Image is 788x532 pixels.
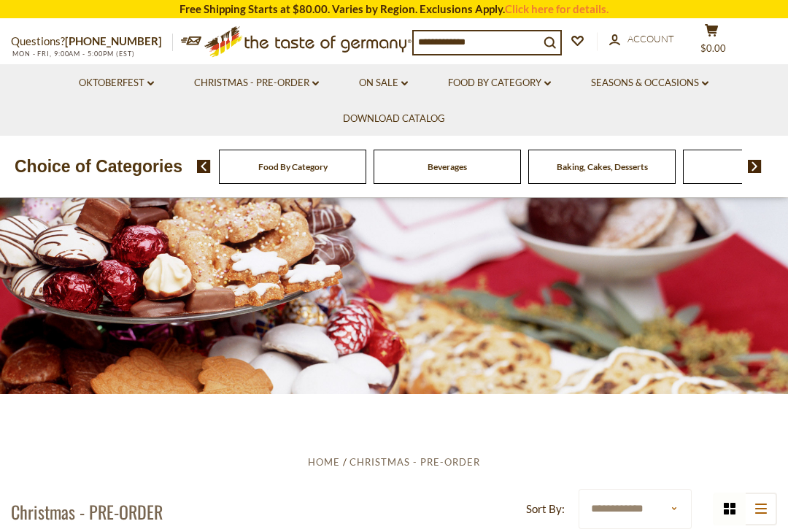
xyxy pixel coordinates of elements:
h1: Christmas - PRE-ORDER [11,501,163,523]
a: Oktoberfest [79,75,154,91]
a: Seasons & Occasions [591,75,708,91]
img: next arrow [748,160,762,173]
a: Food By Category [448,75,551,91]
a: Food By Category [258,161,328,172]
img: previous arrow [197,160,211,173]
a: Click here for details. [505,2,609,15]
span: MON - FRI, 9:00AM - 5:00PM (EST) [11,50,135,58]
a: Home [308,456,340,468]
a: Account [609,31,674,47]
label: Sort By: [526,500,565,518]
a: Download Catalog [343,111,445,127]
a: On Sale [359,75,408,91]
a: Beverages [428,161,467,172]
span: $0.00 [700,42,726,54]
a: Baking, Cakes, Desserts [557,161,648,172]
a: Christmas - PRE-ORDER [349,456,480,468]
a: Christmas - PRE-ORDER [194,75,319,91]
a: [PHONE_NUMBER] [65,34,162,47]
p: Questions? [11,32,173,51]
span: Account [627,33,674,45]
button: $0.00 [689,23,733,60]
